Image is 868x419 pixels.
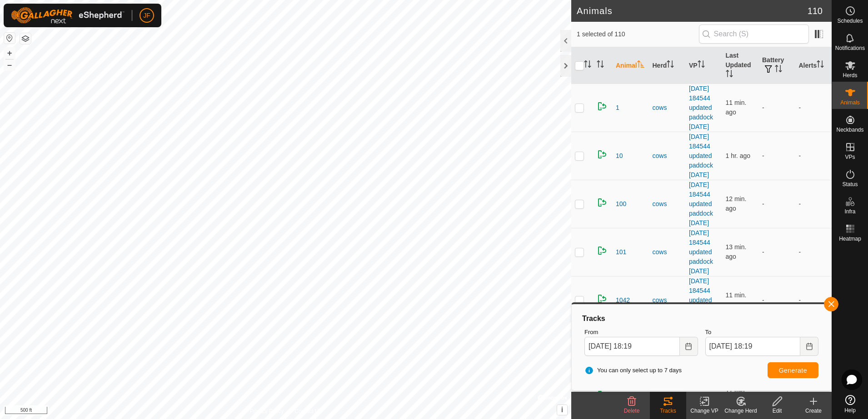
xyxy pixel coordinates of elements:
span: 101 [616,247,626,257]
div: Change Herd [723,407,759,415]
a: Help [832,391,868,417]
button: Reset Map [4,33,15,44]
img: returning on [597,245,608,256]
a: [DATE] 184544 updated paddock [DATE] [689,229,713,275]
span: JF [143,11,150,20]
label: To [705,328,819,337]
span: Status [842,182,858,187]
span: i [561,406,563,414]
a: [DATE] 184544 updated paddock [DATE] [689,133,713,178]
button: i [557,405,567,415]
span: 1042 [616,296,630,305]
img: returning on [597,197,608,208]
p-sorticon: Activate to sort [584,62,591,69]
span: 110 [808,4,823,18]
span: Schedules [837,18,863,24]
span: Animals [840,100,860,105]
div: cows [653,151,682,161]
img: returning on [597,101,608,112]
th: Last Updated [722,47,759,84]
th: VP [685,47,722,84]
th: Animal [612,47,649,84]
span: 1 [616,103,619,113]
button: Generate [768,362,818,378]
span: Generate [779,367,807,374]
span: 10 [616,151,623,161]
span: VPs [845,154,855,160]
img: returning on [597,149,608,160]
span: 100 [616,199,626,209]
div: Create [795,407,832,415]
a: Privacy Policy [249,407,284,415]
span: Aug 12, 2025, 4:21 PM [726,152,751,159]
td: - [758,180,795,228]
span: Aug 12, 2025, 6:07 PM [726,99,747,116]
td: - [758,228,795,276]
span: Notifications [835,45,865,51]
span: Heatmap [839,236,861,242]
td: - [795,84,832,132]
th: Herd [649,47,686,84]
td: - [758,84,795,132]
div: cows [653,199,682,209]
span: Neckbands [836,127,863,133]
div: Tracks [650,407,686,415]
span: 1059 [616,392,630,401]
p-sorticon: Activate to sort [637,62,644,69]
td: - [795,132,832,180]
img: Gallagher Logo [11,7,125,24]
td: - [795,180,832,228]
p-sorticon: Activate to sort [597,62,604,69]
span: Help [844,408,856,413]
button: Choose Date [800,337,818,356]
img: returning on [597,293,608,304]
h2: Animals [577,5,808,16]
span: Aug 12, 2025, 6:06 PM [726,243,747,260]
p-sorticon: Activate to sort [726,71,733,79]
a: [DATE] 184544 updated paddock [DATE] [689,277,713,323]
span: Delete [624,408,640,414]
button: + [4,48,15,59]
span: Aug 12, 2025, 6:07 PM [726,291,747,308]
div: Change VP [686,407,723,415]
th: Alerts [795,47,832,84]
a: Contact Us [294,407,321,415]
p-sorticon: Activate to sort [698,62,705,69]
span: 1 selected of 110 [577,30,699,39]
td: - [795,228,832,276]
p-sorticon: Activate to sort [667,62,674,69]
p-sorticon: Activate to sort [817,62,824,69]
button: – [4,59,15,70]
input: Search (S) [699,25,809,44]
th: Battery [758,47,795,84]
td: - [758,132,795,180]
span: You can only select up to 7 days [584,366,682,375]
span: Infra [844,209,855,214]
div: cows [653,296,682,305]
p-sorticon: Activate to sort [775,66,782,74]
div: cows [653,103,682,113]
a: [DATE] 184544 updated paddock [DATE] [689,85,713,130]
div: cows [653,247,682,257]
div: Edit [759,407,795,415]
button: Map Layers [20,33,31,44]
div: cows [653,392,682,401]
a: [DATE] 184544 updated paddock [DATE] [689,181,713,227]
label: From [584,328,698,337]
button: Choose Date [680,337,698,356]
div: Tracks [581,313,822,324]
td: - [795,276,832,324]
span: Herds [843,73,857,78]
span: Aug 12, 2025, 6:07 PM [726,195,747,212]
td: - [758,276,795,324]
